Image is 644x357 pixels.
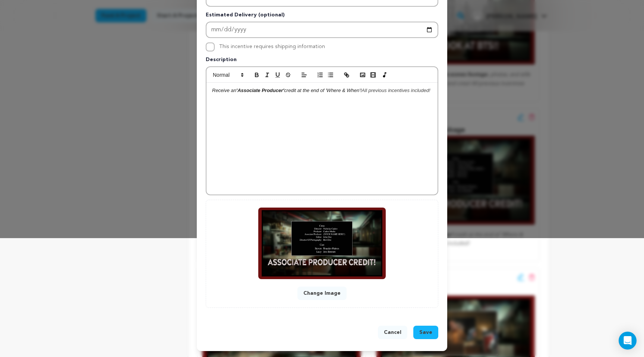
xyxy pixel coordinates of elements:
em: credit at the end of 'Where & When'! [284,88,362,93]
button: Change Image [297,287,347,300]
em: 'Associate Producer' [236,88,284,93]
p: Estimated Delivery (optional) [206,11,438,22]
em: All previous incentives included! [362,88,430,93]
span: Save [419,329,432,336]
input: Enter Estimated Delivery [206,22,438,38]
label: This incentive requires shipping information [219,44,325,49]
button: Cancel [378,326,407,339]
p: Description [206,56,438,66]
div: Open Intercom Messenger [619,332,637,350]
em: Receive an [212,88,236,93]
button: Save [413,326,438,339]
